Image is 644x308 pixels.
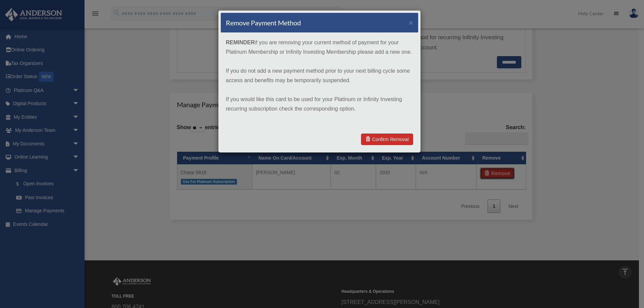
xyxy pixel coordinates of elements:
[361,134,413,145] a: Confirm Removal
[226,95,413,114] p: If you would like this card to be used for your Platinum or Infinity Investing recurring subscrip...
[409,19,413,26] button: ×
[226,66,413,85] p: If you do not add a new payment method prior to your next billing cycle some access and benefits ...
[226,18,301,27] h4: Remove Payment Method
[226,40,255,45] strong: REMINDER
[221,33,418,128] div: if you are removing your current method of payment for your Platinum Membership or Infinity Inves...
